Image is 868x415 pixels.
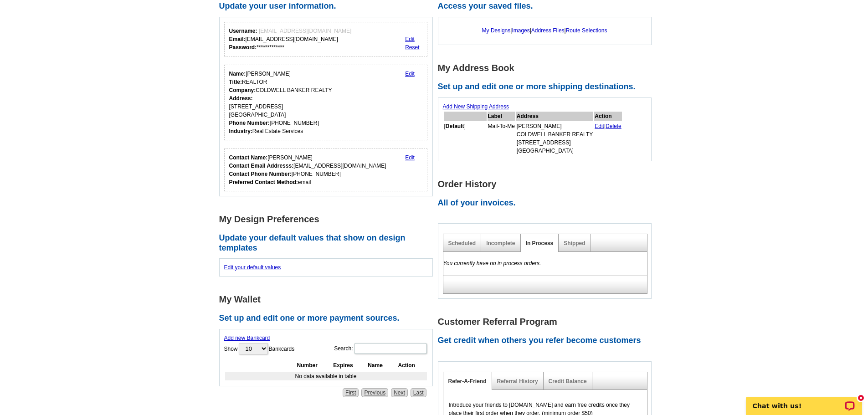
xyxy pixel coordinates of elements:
[225,372,427,380] td: No data available in table
[229,154,268,161] strong: Contact Name:
[444,122,487,155] td: [ ]
[239,343,268,354] select: ShowBankcards
[438,179,657,189] h1: Order History
[354,343,427,354] input: Search:
[229,171,292,177] strong: Contact Phone Number:
[438,336,657,346] h2: Get credit when others you refer become customers
[229,36,246,42] strong: Email:
[482,27,511,34] a: My Designs
[229,163,294,169] strong: Contact Email Addresss:
[394,360,427,371] th: Action
[443,22,647,39] div: | | |
[229,28,257,34] strong: Username:
[443,103,509,110] a: Add New Shipping Address
[224,264,281,271] a: Edit your default values
[224,65,428,140] div: Your personal details.
[448,378,487,384] a: Refer-A-Friend
[405,44,419,51] a: Reset
[219,215,438,224] h1: My Design Preferences
[446,123,464,129] b: Default
[497,378,538,384] a: Referral History
[219,1,438,11] h2: Update your user information.
[259,28,351,34] span: [EMAIL_ADDRESS][DOMAIN_NAME]
[229,71,246,77] strong: Name:
[219,295,438,304] h1: My Wallet
[224,149,428,191] div: Who should we contact regarding order issues?
[219,233,438,253] h2: Update your default values that show on design templates
[363,360,392,371] th: Name
[595,123,604,129] a: Edit
[405,154,415,161] a: Edit
[594,112,622,121] th: Action
[486,240,515,246] a: Incomplete
[229,179,298,185] strong: Preferred Contact Method:
[224,335,270,341] a: Add new Bankcard
[516,122,593,155] td: [PERSON_NAME] COLDWELL BANKER REALTY [STREET_ADDRESS] [GEOGRAPHIC_DATA]
[516,112,593,121] th: Address
[566,27,607,34] a: Route Selections
[448,240,476,246] a: Scheduled
[606,123,621,129] a: Delete
[343,388,359,397] a: First
[361,388,388,397] a: Previous
[229,87,256,93] strong: Company:
[531,27,565,34] a: Address Files
[549,378,587,384] a: Credit Balance
[229,70,332,135] div: [PERSON_NAME] REALTOR COLDWELL BANKER REALTY [STREET_ADDRESS] [GEOGRAPHIC_DATA] [PHONE_NUMBER] Re...
[411,388,426,397] a: Last
[229,120,270,126] strong: Phone Number:
[564,240,585,246] a: Shipped
[229,95,253,102] strong: Address:
[229,128,252,134] strong: Industry:
[438,317,657,327] h1: Customer Referral Program
[405,71,415,77] a: Edit
[594,122,622,155] td: |
[526,240,554,246] a: In Process
[334,342,427,355] label: Search:
[438,1,657,11] h2: Access your saved files.
[438,63,657,73] h1: My Address Book
[488,122,515,155] td: Mail-To-Me
[229,44,257,51] strong: Password:
[740,386,868,415] iframe: LiveChat chat widget
[443,260,541,266] em: You currently have no in process orders.
[229,79,242,85] strong: Title:
[438,82,657,92] h2: Set up and edit one or more shipping destinations.
[224,22,428,56] div: Your login information.
[229,154,386,186] div: [PERSON_NAME] [EMAIL_ADDRESS][DOMAIN_NAME] [PHONE_NUMBER] email
[488,112,515,121] th: Label
[438,198,657,208] h2: All of your invoices.
[329,360,362,371] th: Expires
[224,342,295,355] label: Show Bankcards
[219,313,438,323] h2: Set up and edit one or more payment sources.
[512,27,529,34] a: Images
[293,360,328,371] th: Number
[405,36,415,42] a: Edit
[391,388,408,397] a: Next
